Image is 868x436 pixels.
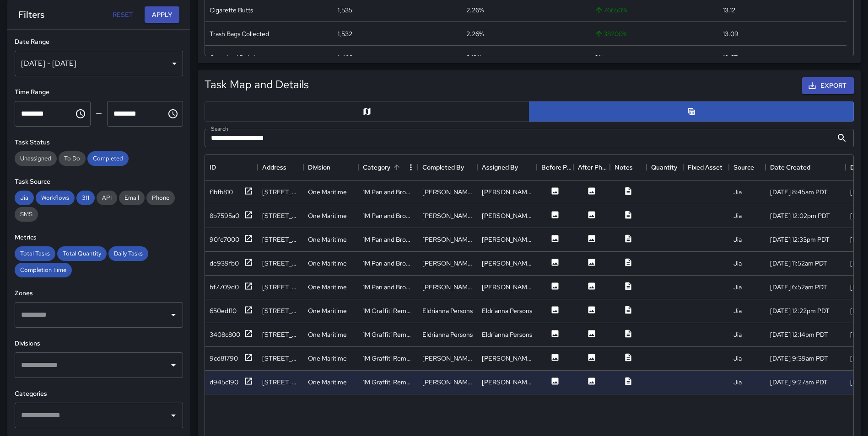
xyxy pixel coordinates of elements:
[338,5,352,15] div: 1,535
[210,305,253,317] button: 650edf10
[15,87,183,97] h6: Time Range
[76,191,95,205] div: 311
[770,235,830,244] div: 8/2/2025, 12:33pm PDT
[422,282,473,292] div: Benard Greer
[36,194,75,202] span: Workflows
[422,211,473,220] div: Benard Greer
[205,77,309,92] h5: Task Map and Details
[262,187,299,197] div: 424 Clay Street
[723,53,738,62] div: 12.67
[210,210,253,222] button: 8b7595a0
[770,154,810,180] div: Date Created
[770,378,828,387] div: 7/4/2025, 9:27am PDT
[482,282,532,292] div: Benard Greer
[308,187,347,197] div: One Maritime
[770,187,828,197] div: 8/9/2025, 8:45am PDT
[729,154,766,180] div: Source
[210,306,237,315] div: 650edf10
[15,194,34,202] span: Jia
[390,161,403,174] button: Sort
[210,234,253,245] button: 90fc7000
[537,154,573,180] div: Before Photo
[578,154,610,180] div: After Photo
[15,37,183,47] h6: Date Range
[15,138,183,148] h6: Task Status
[733,354,742,363] div: Jia
[210,186,253,198] button: f1bfb810
[258,154,303,180] div: Address
[57,250,107,257] span: Total Quantity
[594,53,603,62] span: 0 %
[422,154,464,180] div: Completed By
[733,378,742,387] div: Jia
[15,154,57,162] span: Unassigned
[733,306,742,315] div: Jia
[18,7,44,22] h6: Filters
[205,101,529,122] button: Map
[15,177,183,187] h6: Task Source
[422,235,473,244] div: Melvin Portillo
[303,154,358,180] div: Division
[15,207,38,222] div: SMS
[482,306,532,315] div: Eldrianna Persons
[308,378,347,387] div: One Maritime
[145,6,179,23] button: Apply
[422,354,473,363] div: Francisco Villalta
[146,191,175,205] div: Phone
[418,154,477,180] div: Completed By
[615,154,633,180] div: Notes
[363,354,413,363] div: 1M Graffiti Removed
[210,53,258,62] div: Oversized Debris
[71,105,90,123] button: Choose time, selected time is 12:00 AM
[422,378,473,387] div: Francisco Villalta
[210,5,253,15] div: Cigarette Butts
[308,354,347,363] div: One Maritime
[529,101,854,122] button: Table
[87,154,129,162] span: Completed
[482,154,518,180] div: Assigned By
[210,282,239,292] div: bf7709d0
[164,105,182,123] button: Choose time, selected time is 11:59 PM
[108,246,148,261] div: Daily Tasks
[308,282,347,292] div: One Maritime
[482,235,532,244] div: Melvin Portillo
[610,154,647,180] div: Notes
[167,308,180,321] button: Open
[210,154,216,180] div: ID
[770,330,828,339] div: 7/29/2025, 12:14pm PDT
[211,125,228,133] label: Search
[482,211,532,220] div: Benard Greer
[422,187,473,197] div: Melvin Portillo
[210,258,253,269] button: de939fb0
[363,306,413,315] div: 1M Graffiti Removed
[210,330,240,339] div: 3408c800
[210,282,253,293] button: bf7709d0
[210,259,239,268] div: de939fb0
[308,154,330,180] div: Division
[59,151,86,166] div: To Do
[766,154,846,180] div: Date Created
[422,306,473,315] div: Eldrianna Persons
[15,233,183,243] h6: Metrics
[770,259,827,268] div: 8/2/2025, 11:52am PDT
[723,29,739,38] div: 13.09
[262,306,299,315] div: 444 Battery Street
[15,191,34,205] div: Jia
[108,250,148,257] span: Daily Tasks
[733,259,742,268] div: Jia
[308,306,347,315] div: One Maritime
[36,191,75,205] div: Workflows
[97,194,117,202] span: API
[119,191,145,205] div: Email
[363,282,413,292] div: 1M Pan and Broom Block Faces
[210,187,233,197] div: f1bfb810
[363,211,413,220] div: 1M Pan and Broom Block Faces
[308,211,347,220] div: One Maritime
[15,266,72,274] span: Completion Time
[108,6,137,23] button: Reset
[262,235,299,244] div: 363 Washington Street
[404,160,418,174] button: Menu
[76,194,95,202] span: 311
[482,259,532,268] div: Melvin Portillo
[687,107,696,116] svg: Table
